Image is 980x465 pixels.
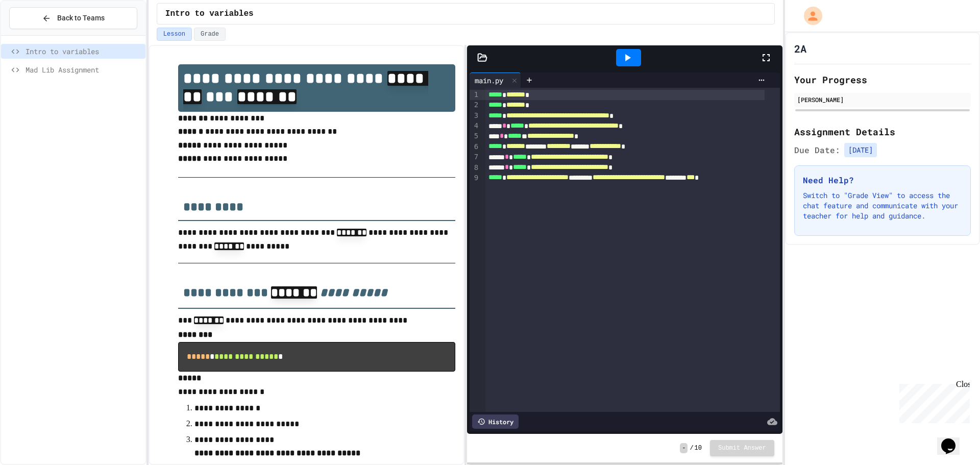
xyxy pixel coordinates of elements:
div: History [472,414,519,429]
button: Grade [194,28,226,41]
div: 2 [470,100,480,110]
div: main.py [470,72,521,88]
span: Submit Answer [718,444,766,452]
div: 8 [470,163,480,173]
span: Intro to variables [165,8,254,20]
iframe: chat widget [895,380,970,423]
span: Intro to variables [26,46,141,57]
button: Back to Teams [9,7,137,29]
h1: 2A [794,41,806,56]
div: My Account [793,4,825,28]
div: 5 [470,131,480,141]
span: / [690,444,693,452]
span: 10 [695,444,702,452]
button: Lesson [157,28,192,41]
div: [PERSON_NAME] [797,95,968,104]
p: Switch to "Grade View" to access the chat feature and communicate with your teacher for help and ... [803,190,962,221]
span: [DATE] [844,143,877,157]
h2: Your Progress [794,72,971,87]
div: 7 [470,152,480,162]
iframe: chat widget [937,424,970,455]
div: 3 [470,111,480,121]
h2: Assignment Details [794,125,971,139]
div: 6 [470,142,480,152]
div: Chat with us now!Close [4,4,70,65]
div: 4 [470,121,480,131]
div: 9 [470,173,480,194]
span: Back to Teams [57,13,105,23]
span: - [680,443,688,453]
span: Mad Lib Assignment [26,64,141,75]
h3: Need Help? [803,174,962,186]
div: 1 [470,90,480,100]
div: main.py [470,75,508,86]
span: Due Date: [794,144,840,156]
button: Submit Answer [710,440,774,456]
